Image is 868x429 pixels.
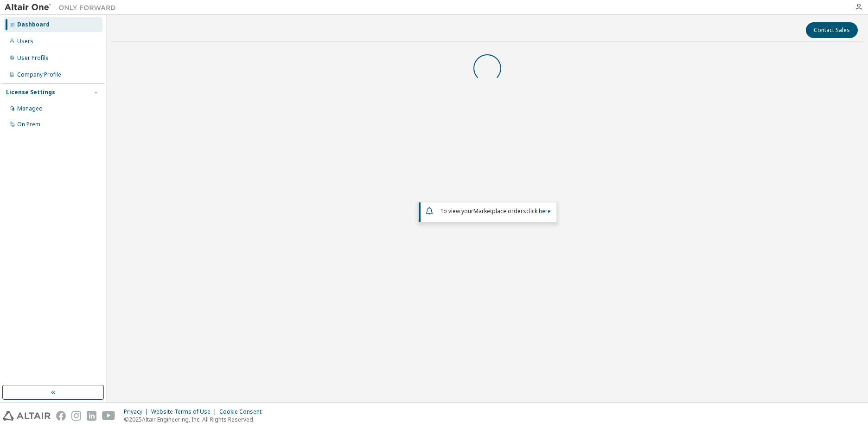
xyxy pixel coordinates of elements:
div: Privacy [124,408,151,416]
img: Altair One [5,3,121,12]
div: Company Profile [17,71,61,78]
img: altair_logo.svg [3,411,51,421]
a: here [539,207,551,215]
img: facebook.svg [56,411,66,421]
div: Cookie Consent [219,408,267,416]
div: License Settings [6,89,55,96]
div: Website Terms of Use [151,408,219,416]
img: linkedin.svg [87,411,96,421]
div: User Profile [17,54,49,62]
div: Dashboard [17,21,50,28]
div: Users [17,38,33,45]
img: instagram.svg [71,411,81,421]
p: © 2025 Altair Engineering, Inc. All Rights Reserved. [124,416,267,423]
div: On Prem [17,121,40,128]
img: youtube.svg [102,411,115,421]
span: To view your click [440,207,551,215]
button: Contact Sales [806,22,858,38]
em: Marketplace orders [473,207,526,215]
div: Managed [17,105,43,112]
